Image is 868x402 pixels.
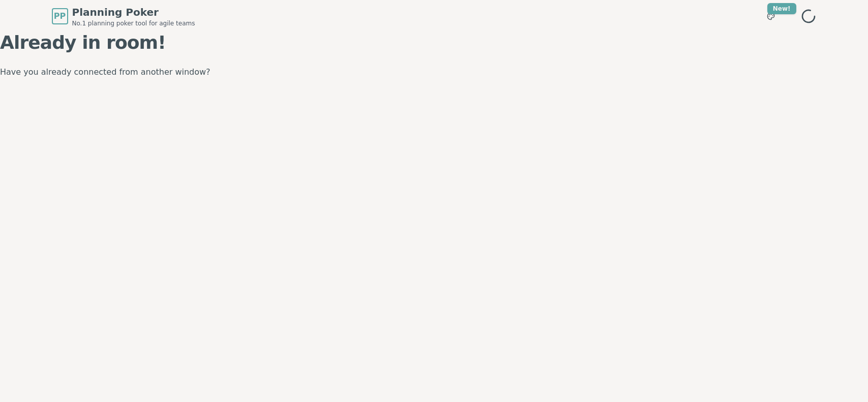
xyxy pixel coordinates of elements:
div: New! [767,3,796,14]
button: New! [762,7,780,25]
span: PP [54,10,66,22]
span: Planning Poker [72,5,195,19]
a: PPPlanning PokerNo.1 planning poker tool for agile teams [52,5,195,27]
span: No.1 planning poker tool for agile teams [72,19,195,27]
